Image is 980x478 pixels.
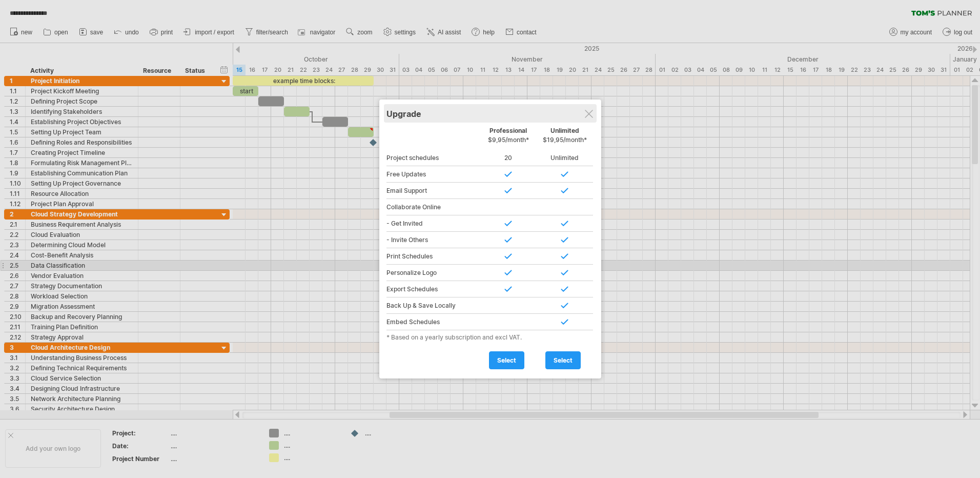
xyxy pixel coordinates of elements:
[545,351,581,369] a: select
[497,356,516,364] span: select
[386,232,480,248] div: - Invite Others
[480,150,537,166] div: 20
[386,104,594,123] div: Upgrade
[386,314,480,330] div: Embed Schedules
[386,215,480,232] div: - Get Invited
[386,333,594,341] div: * Based on a yearly subscription and excl VAT.
[386,199,480,215] div: Collaborate Online
[386,166,480,183] div: Free Updates
[386,265,480,281] div: Personalize Logo
[488,136,529,144] span: $9,95/month*
[480,127,537,149] div: Professional
[386,297,480,314] div: Back Up & Save Locally
[386,248,480,265] div: Print Schedules
[386,150,480,166] div: Project schedules
[489,351,524,369] a: select
[386,281,480,297] div: Export Schedules
[537,150,593,166] div: Unlimited
[543,136,587,144] span: $19,95/month*
[554,356,573,364] span: select
[537,127,593,149] div: Unlimited
[386,183,480,199] div: Email Support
